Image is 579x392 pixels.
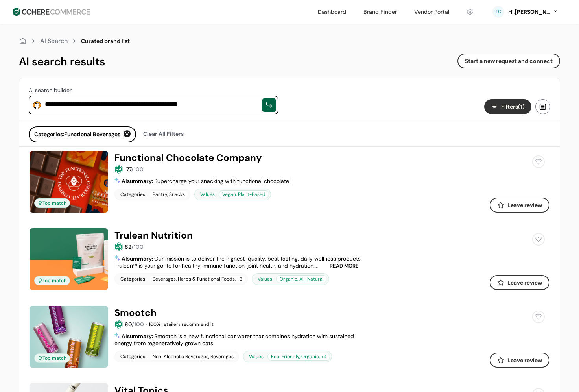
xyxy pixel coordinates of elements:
[492,6,504,18] svg: 0 percent
[139,126,188,141] div: Clear All Filters
[531,154,546,170] button: add to favorite
[127,333,152,340] span: summary
[457,54,560,68] button: Start a new request and connect
[127,255,152,262] span: summary
[13,8,90,16] img: Cohere Logo
[122,178,154,185] span: AI :
[154,178,291,185] span: Supercharge your snacking with functional chocolate!
[484,99,531,114] button: Filters(1)
[501,103,525,111] span: Filters (1)
[40,36,68,46] div: AI Search
[19,54,105,70] div: AI search results
[507,8,551,16] div: Hi, [PERSON_NAME]
[330,263,359,268] span: READ MORE
[531,309,546,325] button: add to favorite
[81,37,130,45] div: Curated brand list
[127,178,152,185] span: summary
[114,255,362,283] span: Our mission is to deliver the highest-quality, best tasting, daily wellness products. Trulean™ is...
[114,333,354,347] span: Smootch is a new functional oat water that combines hydration with sustained energy from regenera...
[34,130,120,139] span: Categories: Functional Beverages
[29,86,278,94] div: AI search builder:
[122,333,154,340] span: AI :
[122,255,154,262] span: AI :
[507,8,559,16] button: Hi,[PERSON_NAME]
[531,231,546,247] button: add to favorite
